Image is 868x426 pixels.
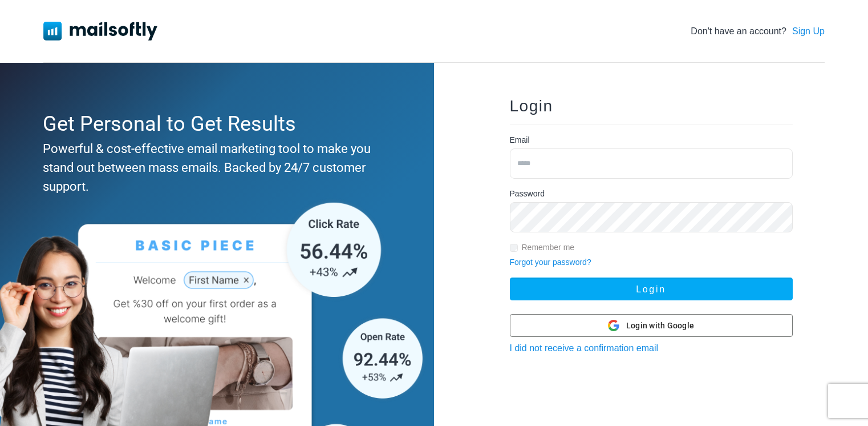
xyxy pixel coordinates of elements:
span: Login with Google [626,320,694,332]
label: Remember me [522,242,575,254]
div: Powerful & cost-effective email marketing tool to make you stand out between mass emails. Backed ... [43,139,386,196]
a: I did not receive a confirmation email [510,343,659,353]
div: Get Personal to Get Results [43,108,386,139]
label: Password [510,188,545,200]
button: Login with Google [510,314,793,337]
a: Forgot your password? [510,258,591,267]
span: Login [510,97,553,115]
a: Sign Up [792,25,825,38]
div: Don't have an account? [691,25,825,38]
img: Mailsoftly [43,22,157,40]
label: Email [510,134,530,146]
button: Login [510,278,793,300]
